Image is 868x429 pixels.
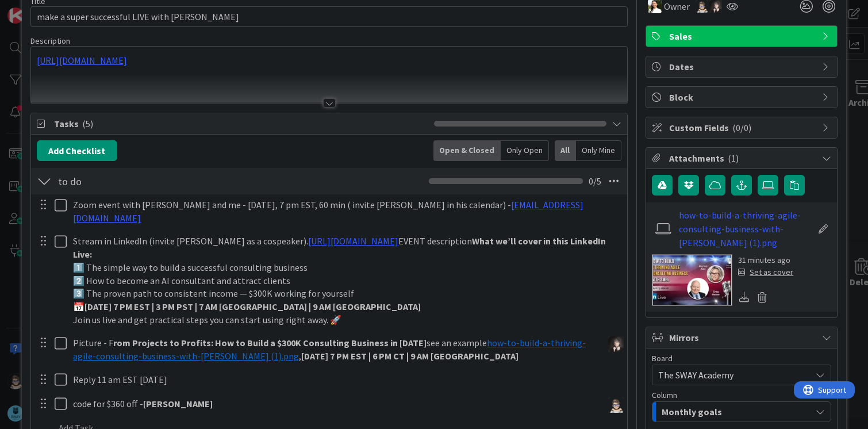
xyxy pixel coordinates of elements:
[73,313,619,327] p: Join us live and get practical steps you can start using right away. 🚀
[301,350,519,362] strong: [DATE] 7 PM EST | 6 PM CT | 9 AM [GEOGRAPHIC_DATA]
[24,2,52,16] span: Support
[576,140,621,161] div: Only Mine
[669,60,816,74] span: Dates
[73,261,619,274] p: 1️⃣ The simple way to build a successful consulting business
[652,391,677,399] span: Column
[73,300,619,313] p: 📅
[113,337,427,348] strong: rom Projects to Profits: How to Build a $300K Consulting Business in [DATE]
[669,151,816,165] span: Attachments
[669,90,816,104] span: Block
[73,274,619,288] p: 2️⃣ How to become an AI consultant and attract clients
[662,404,722,419] span: Monthly goals
[669,331,816,344] span: Mirrors
[433,140,501,161] div: Open & Closed
[501,140,549,161] div: Only Open
[652,354,673,362] span: Board
[54,117,429,131] span: Tasks
[143,398,213,409] strong: [PERSON_NAME]
[73,397,598,411] p: code for $360 off -
[738,266,793,278] div: Set as cover
[669,29,816,43] span: Sales
[85,301,421,312] strong: [DATE] 7 PM EST | 3 PM PST | 7 AM [GEOGRAPHIC_DATA] | 9 AM [GEOGRAPHIC_DATA]
[738,290,751,305] div: Download
[37,140,117,161] button: Add Checklist
[30,36,70,46] span: Description
[555,140,576,161] div: All
[652,401,831,422] button: Monthly goals
[73,199,583,224] a: [EMAIL_ADDRESS][DOMAIN_NAME]
[73,287,619,300] p: 3️⃣ The proven path to consistent income — $300K working for yourself
[73,373,619,386] p: Reply 11 am EST [DATE]
[37,55,127,66] a: [URL][DOMAIN_NAME]
[73,235,619,261] p: Stream in LinkedIn (invite [PERSON_NAME] as a cospeaker). EVENT description
[658,369,733,381] span: The SWAY Academy
[30,6,628,27] input: type card name here...
[73,198,619,224] p: Zoom event with [PERSON_NAME] and me - [DATE], 7 pm EST, 60 min ( invite [PERSON_NAME] in his cal...
[679,208,812,250] a: how-to-build-a-thriving-agile-consulting-business-with-[PERSON_NAME] (1).png
[728,152,739,164] span: ( 1 )
[308,235,398,247] a: [URL][DOMAIN_NAME]
[73,336,598,362] p: Picture - F see an example ,
[608,336,624,352] img: BN
[732,122,751,133] span: ( 0/0 )
[589,174,601,188] span: 0 / 5
[82,118,93,129] span: ( 5 )
[608,397,624,413] img: TP
[54,171,308,191] input: Add Checklist...
[669,121,816,135] span: Custom Fields
[738,254,793,266] div: 31 minutes ago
